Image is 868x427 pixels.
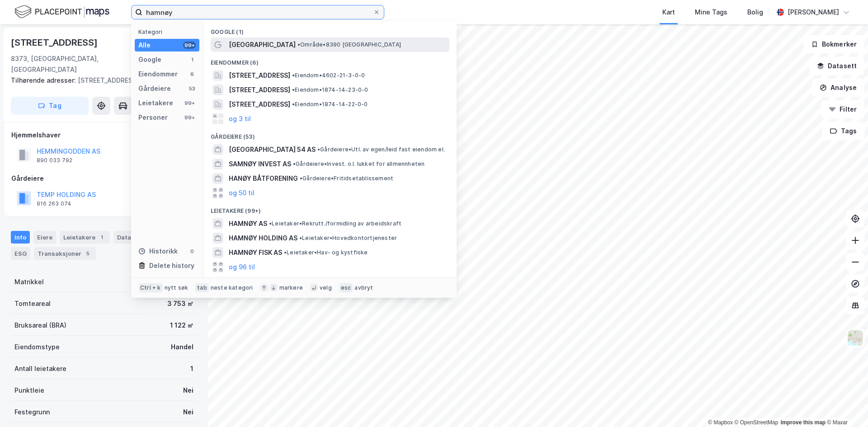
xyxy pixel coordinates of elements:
button: og 96 til [229,262,255,272]
span: HAMNØY HOLDING AS [229,233,297,244]
div: Gårdeiere [11,173,197,184]
div: 99+ [183,42,196,49]
div: esc [339,283,353,292]
div: Kart [662,7,675,18]
div: Ctrl + k [138,283,163,292]
div: Hjemmelshaver [11,130,197,141]
span: Leietaker • Hav- og kystfiske [284,249,368,256]
iframe: Chat Widget [823,384,868,427]
span: • [317,146,320,153]
div: Personer (99+) [203,274,457,291]
div: Delete history [149,260,194,271]
div: Gårdeiere [138,83,171,94]
div: 99+ [183,99,196,107]
div: Eiendommer [138,69,178,80]
span: Gårdeiere • Invest. o.l. lukket for allmennheten [293,160,425,168]
div: Tomteareal [14,298,51,309]
div: 6 [189,70,196,78]
span: • [284,249,287,256]
span: [STREET_ADDRESS] [229,99,290,110]
div: Leietakere (99+) [203,200,457,216]
button: og 50 til [229,188,255,198]
div: Festegrunn [14,407,50,418]
div: 890 033 792 [37,157,72,164]
input: Søk på adresse, matrikkel, gårdeiere, leietakere eller personer [142,5,373,19]
a: Mapbox [708,419,733,426]
span: Område • 8390 [GEOGRAPHIC_DATA] [297,41,401,48]
span: HAMNØY FISK AS [229,247,282,258]
span: [GEOGRAPHIC_DATA] [229,39,296,50]
div: Handel [171,342,193,352]
span: • [292,86,295,93]
div: avbryt [354,284,373,291]
span: • [297,41,300,48]
span: • [293,160,296,167]
button: Filter [821,100,864,118]
button: og 3 til [229,113,251,124]
div: Mine Tags [695,7,727,18]
div: neste kategori [211,284,253,291]
span: Gårdeiere • Utl. av egen/leid fast eiendom el. [317,146,445,153]
span: • [300,175,302,182]
span: SAMNØY INVEST AS [229,159,291,169]
span: • [269,220,272,227]
div: Google (1) [203,21,457,38]
span: • [299,235,302,241]
button: Analyse [812,79,864,97]
div: velg [320,284,332,291]
div: 3 753 ㎡ [167,298,193,309]
div: Bruksareal (BRA) [14,320,66,331]
span: • [292,72,295,79]
div: nytt søk [165,284,189,291]
div: Matrikkel [14,277,44,287]
div: 99+ [183,114,196,121]
div: markere [279,284,303,291]
div: 53 [189,85,196,92]
span: HANØY BÅTFORENING [229,173,298,184]
img: logo.f888ab2527a4732fd821a326f86c7f29.svg [14,4,109,20]
div: Google [138,54,161,65]
div: [STREET_ADDRESS] [11,35,99,50]
span: Gårdeiere • Fritidsetablissement [300,175,393,182]
div: Transaksjoner [34,247,96,260]
span: [STREET_ADDRESS] [229,84,290,95]
div: ESG [11,247,30,260]
div: Gårdeiere (53) [203,126,457,142]
button: Tag [11,97,89,115]
div: [PERSON_NAME] [788,7,839,18]
div: Eiere [33,231,56,244]
span: • [292,101,295,108]
div: Info [11,231,30,244]
div: 1 122 ㎡ [170,320,193,331]
div: Leietakere [138,98,173,108]
div: [STREET_ADDRESS] [11,75,190,86]
div: 916 263 074 [37,200,71,207]
button: Bokmerker [803,35,864,53]
div: 0 [189,248,196,255]
div: Eiendomstype [14,342,60,352]
div: 1 [189,56,196,63]
div: tab [195,283,209,292]
span: Eiendom • 1874-14-23-0-0 [292,86,368,94]
div: Personer [138,112,168,123]
div: Alle [138,40,151,51]
div: Eiendommer (6) [203,52,457,68]
img: Z [847,329,864,347]
div: Leietakere [60,231,110,244]
span: HAMNØY AS [229,218,267,229]
div: 8373, [GEOGRAPHIC_DATA], [GEOGRAPHIC_DATA] [11,53,146,75]
a: OpenStreetMap [735,419,778,426]
div: Historikk [138,246,178,257]
div: Kategori [138,28,199,35]
div: 1 [190,363,193,374]
span: Leietaker • Hovedkontortjenester [299,235,397,242]
div: Kontrollprogram for chat [823,384,868,427]
span: Leietaker • Rekrutt./formidling av arbeidskraft [269,220,401,227]
div: Nei [183,385,193,396]
span: Eiendom • 1874-14-22-0-0 [292,101,368,108]
span: [STREET_ADDRESS] [229,70,290,81]
button: Datasett [809,57,864,75]
span: Tilhørende adresser: [11,76,78,84]
span: [GEOGRAPHIC_DATA] 54 AS [229,144,316,155]
a: Improve this map [781,419,826,426]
